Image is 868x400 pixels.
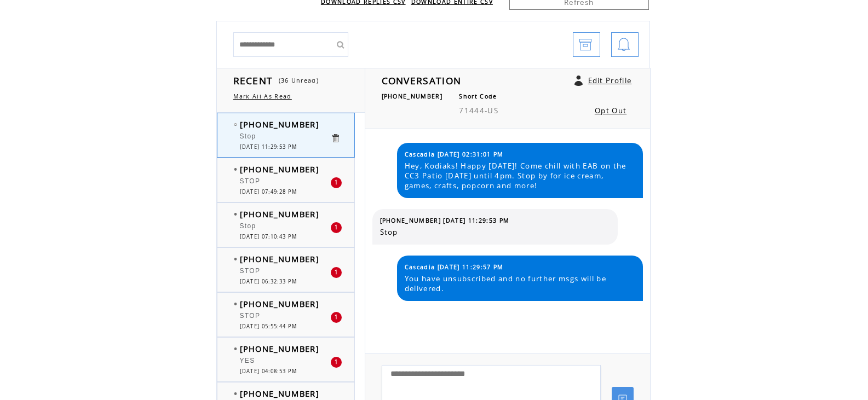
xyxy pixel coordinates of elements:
span: [PHONE_NUMBER] [240,164,320,175]
span: [PHONE_NUMBER] [240,208,320,219]
span: Cascadia [DATE] 02:31:01 PM [405,150,504,158]
img: bulletFull.png [234,168,237,171]
span: You have unsubscribed and no further msgs will be delivered. [405,274,635,293]
a: Click to edit user profile [574,76,583,86]
span: STOP [240,267,261,275]
span: Hey, Kodiaks! Happy [DATE]! Come chill with EAB on the CC3 Patio [DATE] until 4pm. Stop by for ic... [405,161,635,190]
span: Stop [380,227,610,237]
span: Stop [240,132,256,140]
span: CONVERSATION [382,74,462,87]
span: [DATE] 07:49:28 PM [240,188,297,195]
img: bulletFull.png [234,347,237,350]
span: [PHONE_NUMBER] [240,119,320,130]
img: archive.png [579,33,592,57]
img: bulletEmpty.png [234,123,237,126]
div: 1 [331,312,342,323]
span: [PHONE_NUMBER] [DATE] 11:29:53 PM [380,217,510,224]
span: [DATE] 06:32:33 PM [240,278,297,285]
span: [PHONE_NUMBER] [382,92,443,100]
span: Stop [240,222,256,230]
span: [DATE] 07:10:43 PM [240,233,297,240]
span: [DATE] 11:29:53 PM [240,143,297,150]
img: bulletFull.png [234,392,237,395]
img: bell.png [617,33,630,57]
span: [PHONE_NUMBER] [240,253,320,264]
span: [PHONE_NUMBER] [240,343,320,354]
div: 1 [331,267,342,278]
img: bulletFull.png [234,303,237,305]
span: Cascadia [DATE] 11:29:57 PM [405,263,504,271]
span: (36 Unread) [279,77,319,84]
a: Edit Profile [588,76,632,85]
span: [DATE] 04:08:53 PM [240,368,297,375]
a: Click to delete these messgaes [330,133,341,143]
span: STOP [240,312,261,320]
span: [PHONE_NUMBER] [240,298,320,309]
span: STOP [240,177,261,185]
span: YES [240,357,255,364]
div: 1 [331,177,342,188]
input: Submit [332,32,348,57]
a: Opt Out [595,106,626,115]
span: [DATE] 05:55:44 PM [240,323,297,330]
img: bulletFull.png [234,258,237,260]
span: RECENT [233,74,273,87]
div: 1 [331,222,342,233]
span: 71444-US [459,106,498,115]
span: [PHONE_NUMBER] [240,388,320,399]
span: Short Code [459,92,497,100]
a: Mark All As Read [233,92,292,100]
div: 1 [331,357,342,368]
img: bulletFull.png [234,213,237,216]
